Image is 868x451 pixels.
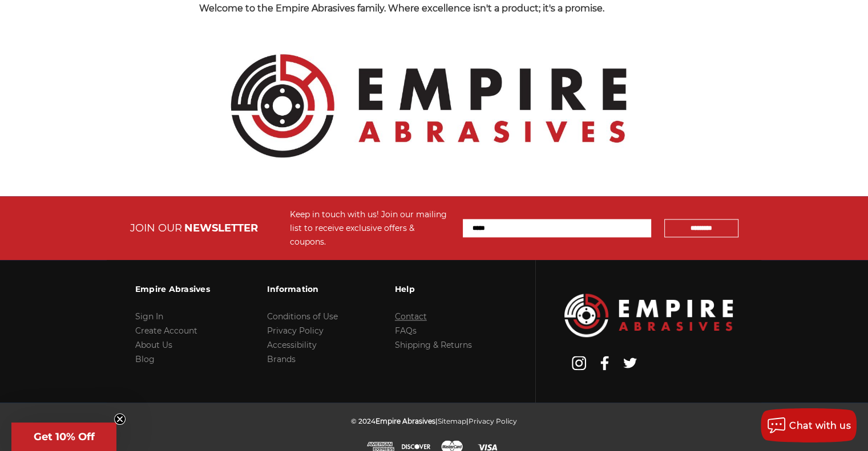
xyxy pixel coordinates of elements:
[267,340,317,350] a: Accessibility
[135,277,210,301] h3: Empire Abrasives
[135,354,155,364] a: Blog
[135,311,163,322] a: Sign In
[395,340,472,350] a: Shipping & Returns
[789,420,851,431] span: Chat with us
[114,413,126,425] button: Close teaser
[395,277,472,301] h3: Help
[267,354,296,364] a: Brands
[199,3,604,14] span: Welcome to the Empire Abrasives family. Where excellence isn't a product; it's a promise.
[395,311,427,322] a: Contact
[376,417,435,425] span: Empire Abrasives
[135,326,197,336] a: Create Account
[34,430,95,443] span: Get 10% Off
[761,408,857,442] button: Chat with us
[199,27,658,184] img: Empire Abrasives Official Logo - Premium Quality Abrasives Supplier
[184,222,258,234] span: NEWSLETTER
[11,422,116,451] div: Get 10% OffClose teaser
[290,208,451,249] div: Keep in touch with us! Join our mailing list to receive exclusive offers & coupons.
[564,294,733,337] img: Empire Abrasives Logo Image
[267,277,338,301] h3: Information
[469,417,517,425] a: Privacy Policy
[438,417,466,425] a: Sitemap
[351,414,517,428] p: © 2024 | |
[267,326,324,336] a: Privacy Policy
[130,222,182,234] span: JOIN OUR
[135,340,172,350] a: About Us
[395,326,417,336] a: FAQs
[267,311,338,322] a: Conditions of Use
